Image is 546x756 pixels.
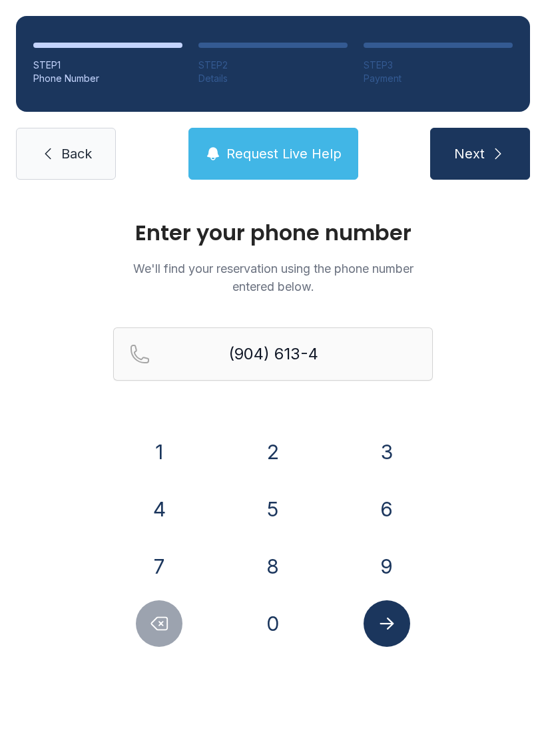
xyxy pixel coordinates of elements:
button: 3 [364,429,410,475]
input: Reservation phone number [113,327,433,381]
button: 2 [250,429,296,475]
button: Submit lookup form [364,600,410,647]
div: STEP 3 [364,59,513,72]
span: Back [61,144,92,163]
div: STEP 2 [198,59,348,72]
button: 6 [364,486,410,532]
button: 5 [250,486,296,532]
p: We'll find your reservation using the phone number entered below. [113,260,433,295]
div: Details [198,72,348,85]
button: 9 [364,543,410,590]
button: 4 [136,486,182,532]
button: 0 [250,600,296,647]
span: Next [454,144,485,163]
div: Phone Number [33,72,182,85]
div: STEP 1 [33,59,182,72]
button: 1 [136,429,182,475]
h1: Enter your phone number [113,222,433,244]
button: Delete number [136,600,182,647]
button: 7 [136,543,182,590]
div: Payment [364,72,513,85]
button: 8 [250,543,296,590]
span: Request Live Help [226,144,342,163]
